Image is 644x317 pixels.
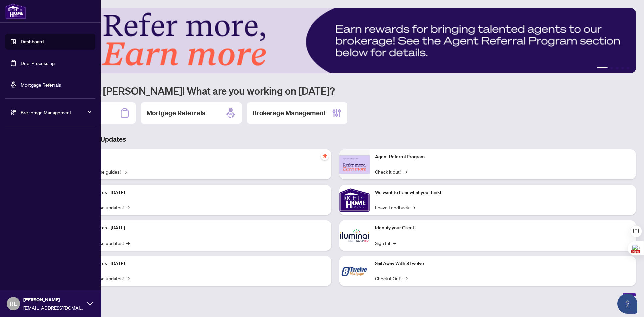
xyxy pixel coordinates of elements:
[617,294,637,314] button: Open asap
[70,224,326,232] p: Platform Updates - [DATE]
[375,224,631,232] p: Identify your Client
[146,108,205,118] h2: Mortgage Referrals
[393,239,396,247] span: →
[375,260,631,267] p: Sail Away With 8Twelve
[70,260,326,267] p: Platform Updates - [DATE]
[621,67,624,69] button: 4
[35,135,636,144] h3: Brokerage & Industry Updates
[126,204,130,211] span: →
[126,239,130,247] span: →
[375,204,415,211] a: Leave Feedback→
[339,155,370,174] img: Agent Referral Program
[70,189,326,196] p: Platform Updates - [DATE]
[126,275,130,282] span: →
[339,220,370,251] img: Identify your Client
[616,67,619,69] button: 3
[35,8,636,73] img: Slide 0
[610,67,613,69] button: 2
[404,275,408,282] span: →
[123,168,127,175] span: →
[597,67,608,69] button: 1
[339,185,370,215] img: We want to hear what you think!
[339,256,370,286] img: Sail Away With 8Twelve
[5,3,26,19] img: logo
[21,109,91,116] span: Brokerage Management
[627,67,629,69] button: 5
[412,204,415,211] span: →
[375,239,396,247] a: Sign In!→
[21,39,44,45] a: Dashboard
[21,82,61,88] a: Mortgage Referrals
[23,296,84,303] span: [PERSON_NAME]
[70,153,326,161] p: Self-Help
[252,108,326,118] h2: Brokerage Management
[404,168,407,175] span: →
[321,152,329,160] span: pushpin
[35,84,636,97] h1: Welcome back [PERSON_NAME]! What are you working on [DATE]?
[10,299,17,308] span: RL
[375,275,408,282] a: Check it Out!→
[375,189,631,196] p: We want to hear what you think!
[23,304,84,311] span: [EMAIL_ADDRESS][DOMAIN_NAME]
[375,168,407,175] a: Check it out!→
[375,153,631,161] p: Agent Referral Program
[21,60,55,66] a: Deal Processing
